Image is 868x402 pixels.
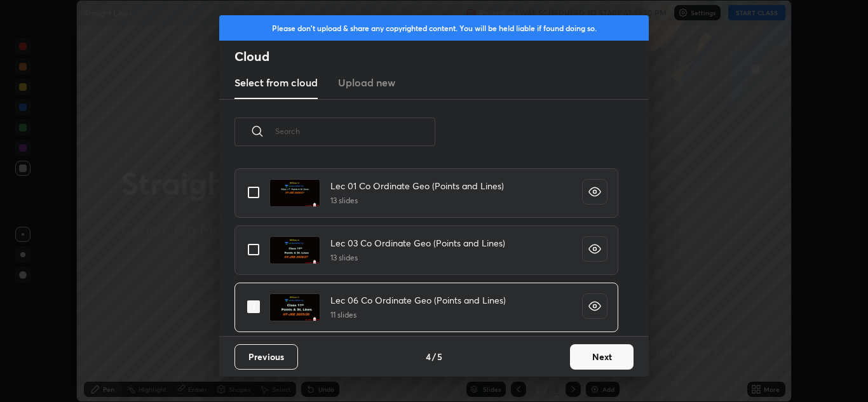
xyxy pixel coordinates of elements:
[330,195,504,206] h5: 13 slides
[269,293,320,321] img: 1757044530YAWAQI.pdf
[330,236,505,250] h4: Lec 03 Co Ordinate Geo (Points and Lines)
[570,344,634,370] button: Next
[426,350,431,363] h4: 4
[234,48,649,65] h2: Cloud
[432,350,436,363] h4: /
[437,350,442,363] h4: 5
[234,75,318,90] h3: Select from cloud
[330,179,504,192] h4: Lec 01 Co Ordinate Geo (Points and Lines)
[269,236,320,264] img: 1756872246IR8QN1.pdf
[219,161,634,336] div: grid
[330,309,506,321] h5: 11 slides
[219,15,649,41] div: Please don't upload & share any copyrighted content. You will be held liable if found doing so.
[275,104,435,158] input: Search
[330,252,505,264] h5: 13 slides
[330,293,506,307] h4: Lec 06 Co Ordinate Geo (Points and Lines)
[269,179,320,207] img: 1756092637I7ZG0K.pdf
[234,344,298,370] button: Previous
